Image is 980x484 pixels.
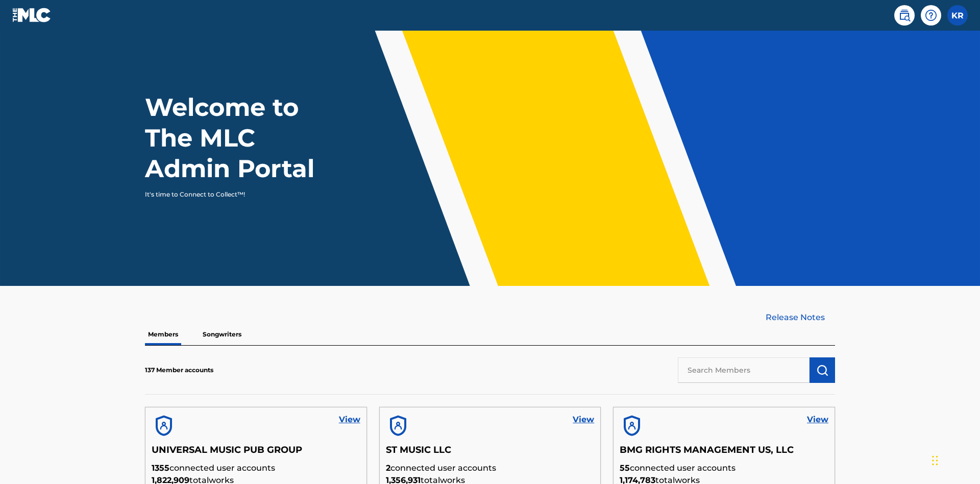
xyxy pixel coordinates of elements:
img: Search Works [816,364,828,376]
img: account [152,414,176,438]
p: It's time to Connect to Collect™! [145,190,322,199]
input: Search Members [678,357,810,383]
p: Members [145,324,181,345]
img: MLC Logo [12,8,52,22]
p: connected user accounts [620,462,828,474]
h1: Welcome to The MLC Admin Portal [145,92,336,184]
img: account [620,414,644,438]
span: 55 [620,463,630,473]
img: help [925,9,937,21]
p: 137 Member accounts [145,366,213,375]
a: Public Search [894,5,915,26]
p: Songwriters [200,324,244,345]
a: View [339,414,360,426]
a: View [573,414,594,426]
h5: BMG RIGHTS MANAGEMENT US, LLC [620,444,828,462]
img: account [386,414,410,438]
img: search [898,9,911,21]
iframe: Chat Widget [929,435,980,484]
h5: ST MUSIC LLC [386,444,595,462]
span: 1355 [152,463,169,473]
span: 2 [386,463,390,473]
div: Help [921,5,941,26]
a: Release Notes [766,311,835,324]
a: View [807,414,828,426]
p: connected user accounts [386,462,595,474]
p: connected user accounts [152,462,360,474]
div: User Menu [947,5,968,26]
h5: UNIVERSAL MUSIC PUB GROUP [152,444,360,462]
div: Drag [932,445,938,476]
